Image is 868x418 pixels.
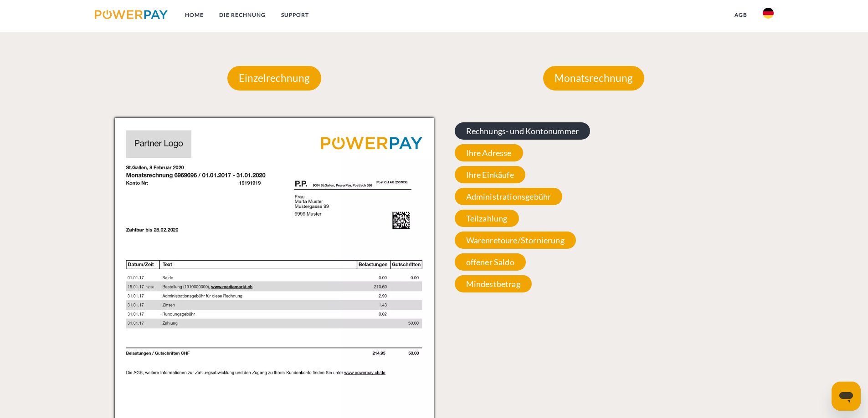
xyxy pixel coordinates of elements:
[727,7,755,23] a: agb
[832,382,861,411] iframe: Schaltfläche zum Öffnen des Messaging-Fensters
[455,210,519,227] span: Teilzahlung
[455,253,526,271] span: offener Saldo
[211,7,273,23] a: DIE RECHNUNG
[455,232,576,249] span: Warenretoure/Stornierung
[455,144,523,161] span: Ihre Adresse
[763,8,774,19] img: de
[227,66,321,91] p: Einzelrechnung
[455,188,563,205] span: Administrationsgebühr
[455,166,525,183] span: Ihre Einkäufe
[455,275,532,292] span: Mindestbetrag
[455,122,591,140] span: Rechnungs- und Kontonummer
[273,7,317,23] a: SUPPORT
[177,7,211,23] a: Home
[95,10,168,19] img: logo-powerpay.svg
[543,66,644,91] p: Monatsrechnung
